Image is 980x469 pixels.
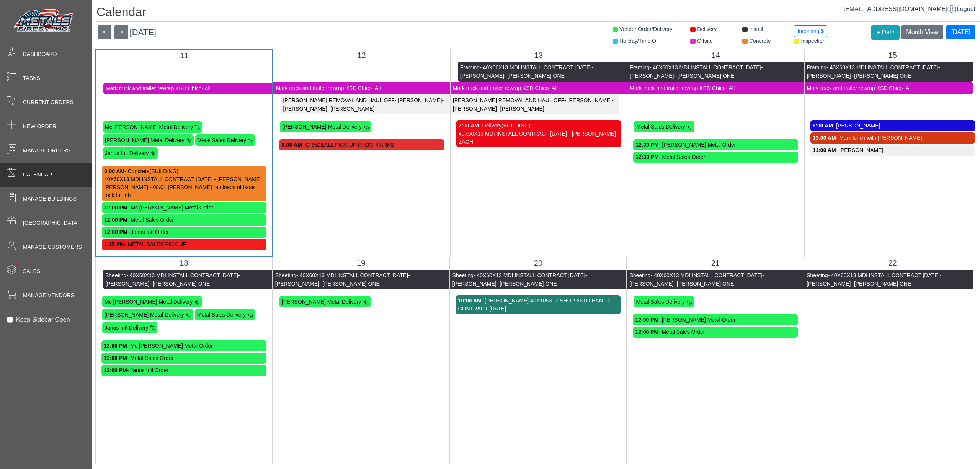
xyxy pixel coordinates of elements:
[474,272,585,278] span: - 40X60X13 MDI INSTALL CONTRACT [DATE]
[210,98,257,104] span: - [PERSON_NAME]
[906,29,938,35] span: Month View
[23,195,77,203] span: Manage Buildings
[105,272,240,287] span: - [PERSON_NAME]
[126,272,238,278] span: - 40X60X13 MDI INSTALL CONTRACT [DATE]
[105,150,149,156] span: Janus Intl Delivery
[104,367,127,373] strong: 12:00 PM
[918,97,966,103] span: - [PERSON_NAME]
[697,38,712,44] span: Offsite
[480,64,591,70] span: - 40X60X13 MDI INSTALL CONTRACT [DATE]
[16,315,70,324] label: Keep Sidebar Open
[458,297,619,313] div: - [PERSON_NAME] 40X105X17 SHOP AND LEAN TO CONTRACT [DATE]
[807,64,826,70] span: Framing
[807,64,940,79] span: - [PERSON_NAME]
[813,134,973,142] div: - Mark lunch with [PERSON_NAME]
[807,272,828,278] span: Sheeting
[459,138,619,146] div: ZACH -
[105,272,126,278] span: Sheeting
[636,299,685,305] span: Metal Sales Delivery
[957,6,975,12] span: Logout
[749,26,763,32] span: Install
[296,64,407,70] span: - 40X60X13 MDI INSTALL CONTRACT [DATE]
[104,204,127,211] strong: 12:00 PM
[801,38,825,44] span: Inspection
[327,105,375,111] span: - [PERSON_NAME]
[98,98,210,104] span: [PERSON_NAME] REMOVAL AND HAUL OFF
[501,123,530,129] span: (BUILDING)
[23,171,52,179] span: Calendar
[851,280,911,286] span: - [PERSON_NAME] ONE
[104,229,127,235] strong: 12:00 PM
[23,147,70,155] span: Manage Orders
[635,317,658,323] strong: 12:00 PM
[635,141,795,149] div: - [PERSON_NAME] Metal Order
[749,38,771,44] span: Concrete
[458,297,482,304] strong: 10:00 AM
[150,168,178,174] span: (BUILDING)
[674,105,721,111] span: - [PERSON_NAME]
[102,50,266,61] div: 11
[105,299,193,305] span: Mc [PERSON_NAME] Metal Delivery
[903,85,911,91] span: - All
[281,141,441,149] div: - GRADEALL PICK UP FROM MARKS
[810,49,975,61] div: 15
[828,272,939,278] span: - 40X60X13 MDI INSTALL CONTRACT [DATE]
[296,272,408,278] span: - 40X60X13 MDI INSTALL CONTRACT [DATE]
[630,97,791,112] span: - [PERSON_NAME]
[23,50,57,58] span: Dashboard
[98,25,111,39] button: <
[460,64,480,70] span: Framing
[813,123,833,129] strong: 6:00 AM
[807,85,903,91] span: Mark truck and trailer rewrap KSD Chico
[275,272,410,287] span: - [PERSON_NAME]
[459,122,619,130] div: - Delivery
[282,124,362,130] span: [PERSON_NAME] Metal Delivery
[635,154,659,160] strong: 12:00 PM
[98,65,118,71] span: Framing
[630,97,741,103] span: [PERSON_NAME] REMOVAL AND HAUL OFF
[23,267,40,275] span: Sales
[813,135,836,141] strong: 11:00 AM
[279,49,444,61] div: 12
[105,312,184,318] span: [PERSON_NAME] Metal Delivery
[635,329,658,335] strong: 12:00 PM
[726,85,735,91] span: - All
[741,97,789,103] span: - [PERSON_NAME]
[549,85,557,91] span: - All
[101,257,266,269] div: 18
[871,25,900,40] button: + Date
[202,85,211,92] span: - All
[104,366,264,374] div: - Janus Intl Order
[395,97,442,103] span: - [PERSON_NAME]
[98,98,259,112] span: - [PERSON_NAME]
[459,130,619,138] div: 40X60X13 MDI INSTALL CONTRACT [DATE] - [PERSON_NAME]
[851,105,898,111] span: - [PERSON_NAME]
[564,97,612,103] span: - [PERSON_NAME]
[104,167,264,175] div: - Concrete
[452,272,587,287] span: - [PERSON_NAME]
[901,25,943,39] button: Month View
[142,106,190,112] span: - [PERSON_NAME]
[23,123,56,131] span: New Order
[320,73,381,79] span: - [PERSON_NAME] ONE
[104,355,127,361] strong: 12:00 PM
[104,240,264,248] div: - METAL SALES PICK UP
[813,122,973,130] div: - [PERSON_NAME]
[276,64,409,79] span: - [PERSON_NAME]
[459,123,479,129] strong: 7:00 AM
[635,142,659,148] strong: 12:00 PM
[104,168,124,174] strong: 8:00 AM
[198,137,247,143] span: Metal Sales Delivery
[275,272,296,278] span: Sheeting
[810,257,975,269] div: 22
[813,147,836,153] strong: 11:00 AM
[794,25,827,37] button: Incoming $
[619,38,659,44] span: Holiday/Time Off
[281,142,302,148] strong: 8:00 AM
[674,280,734,286] span: - [PERSON_NAME] ONE
[106,85,202,92] span: Mark truck and trailer rewrap KSD Chico
[7,252,27,277] span: •
[276,85,372,91] span: Mark truck and trailer rewrap KSD Chico
[851,73,911,79] span: - [PERSON_NAME] ONE
[11,7,77,35] img: Metals Direct Inc Logo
